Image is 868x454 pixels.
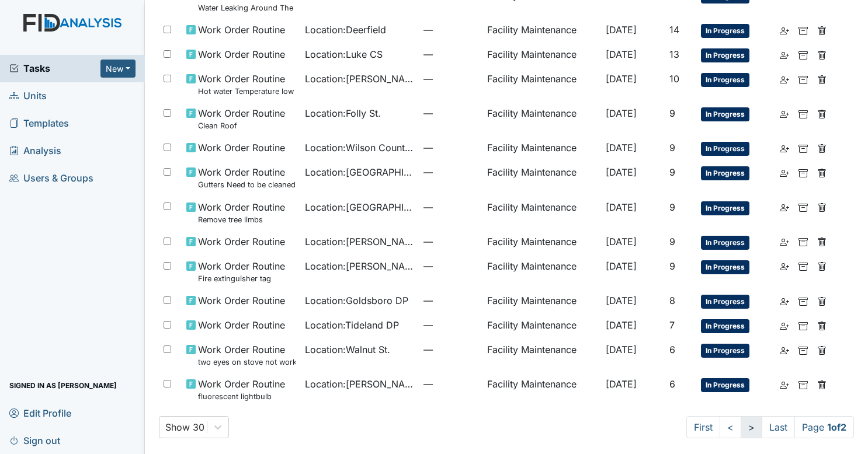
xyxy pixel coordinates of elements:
a: Archive [798,106,808,120]
span: Location : [PERSON_NAME] House [305,377,414,391]
button: New [100,60,136,78]
span: Location : Wilson County CS [305,141,414,155]
span: In Progress [701,260,749,274]
small: Remove tree limbs [198,214,285,225]
span: — [423,259,477,273]
td: Facility Maintenance [482,195,601,230]
span: Location : [PERSON_NAME] [305,72,414,86]
span: In Progress [701,344,749,358]
a: Archive [798,200,808,214]
a: Delete [817,259,827,273]
span: In Progress [701,319,749,333]
a: Archive [798,377,808,391]
span: In Progress [701,201,749,215]
span: — [423,165,477,179]
a: Delete [817,47,827,61]
a: Delete [817,377,827,391]
span: [DATE] [606,378,637,390]
td: Facility Maintenance [482,372,601,407]
span: [DATE] [606,73,637,85]
a: Archive [798,23,808,37]
span: Location : Luke CS [305,47,383,61]
div: Show 30 [165,420,204,434]
span: Location : [GEOGRAPHIC_DATA] [305,200,414,214]
a: Delete [817,200,827,214]
span: Work Order Routine [198,141,285,155]
a: Delete [817,72,827,86]
span: In Progress [701,378,749,392]
span: Units [9,87,47,105]
span: [DATE] [606,107,637,119]
span: 14 [669,24,679,36]
a: Delete [817,141,827,155]
a: < [720,416,741,438]
a: Archive [798,235,808,249]
a: Archive [798,259,808,273]
span: — [423,106,477,120]
span: In Progress [701,166,749,180]
span: [DATE] [606,166,637,178]
span: 6 [669,344,675,355]
span: Location : Goldsboro DP [305,294,408,308]
span: [DATE] [606,48,637,60]
span: [DATE] [606,142,637,153]
span: Sign out [9,431,60,449]
span: — [423,377,477,391]
span: 9 [669,166,675,178]
span: 6 [669,378,675,390]
small: Clean Roof [198,120,285,131]
span: — [423,72,477,86]
a: Tasks [9,61,100,75]
span: In Progress [701,24,749,38]
a: Archive [798,294,808,308]
span: Location : [GEOGRAPHIC_DATA] [305,165,414,179]
span: 9 [669,107,675,119]
span: Location : Deerfield [305,23,386,37]
span: [DATE] [606,344,637,355]
small: two eyes on stove not working [198,357,296,368]
a: Delete [817,106,827,120]
small: Fire extinguisher tag [198,273,285,284]
span: [DATE] [606,260,637,272]
span: Work Order Routine Fire extinguisher tag [198,259,285,284]
span: — [423,318,477,332]
span: Work Order Routine Hot water Temperature low [198,72,294,97]
span: Location : Tideland DP [305,318,399,332]
a: Archive [798,72,808,86]
a: Delete [817,235,827,249]
a: Archive [798,318,808,332]
a: Delete [817,343,827,357]
td: Facility Maintenance [482,18,601,43]
td: Facility Maintenance [482,43,601,67]
td: Facility Maintenance [482,67,601,102]
span: — [423,141,477,155]
span: 13 [669,48,679,60]
span: Work Order Routine Gutters Need to be cleaned out [198,165,296,190]
span: 7 [669,319,675,331]
span: Location : Folly St. [305,106,381,120]
span: — [423,235,477,249]
span: — [423,294,477,308]
a: Archive [798,141,808,155]
span: Page [794,416,854,438]
a: Delete [817,165,827,179]
span: [DATE] [606,319,637,331]
span: Work Order Routine [198,318,285,332]
span: [DATE] [606,295,637,306]
a: Delete [817,23,827,37]
span: In Progress [701,236,749,250]
a: First [686,416,720,438]
td: Facility Maintenance [482,160,601,195]
td: Facility Maintenance [482,254,601,289]
span: Signed in as [PERSON_NAME] [9,376,117,394]
strong: 1 of 2 [827,421,846,433]
span: 9 [669,201,675,213]
span: 9 [669,236,675,247]
span: 9 [669,260,675,272]
td: Facility Maintenance [482,289,601,313]
span: In Progress [701,295,749,309]
td: Facility Maintenance [482,313,601,338]
span: [DATE] [606,236,637,247]
a: > [741,416,762,438]
span: [DATE] [606,201,637,213]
